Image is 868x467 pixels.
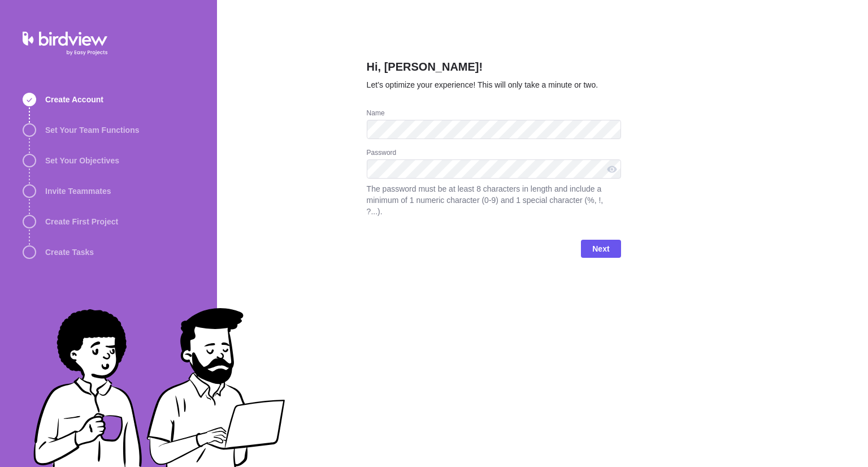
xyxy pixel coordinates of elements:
[367,109,621,120] div: Name
[45,155,119,166] span: Set Your Objectives
[45,94,103,105] span: Create Account
[367,183,621,217] span: The password must be at least 8 characters in length and include a minimum of 1 numeric character...
[45,216,118,227] span: Create First Project
[581,240,620,258] span: Next
[45,185,111,197] span: Invite Teammates
[45,124,139,136] span: Set Your Team Functions
[592,242,609,256] span: Next
[367,59,621,79] h2: Hi, [PERSON_NAME]!
[367,148,621,159] div: Password
[367,80,598,89] span: Let’s optimize your experience! This will only take a minute or two.
[45,247,94,258] span: Create Tasks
